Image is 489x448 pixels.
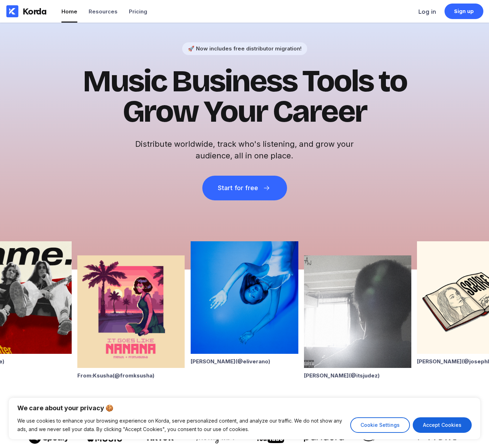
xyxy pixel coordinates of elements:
div: Resources [89,8,118,15]
p: We use cookies to enhance your browsing experience on Korda, serve personalized content, and anal... [17,417,345,434]
div: [PERSON_NAME] (@ eliverano ) [191,358,298,365]
div: [PERSON_NAME] (@ itsjudez ) [304,372,412,379]
img: From:Ksusha [77,255,185,368]
div: Home [61,8,77,15]
img: Eli Verano [191,241,298,354]
h2: Distribute worldwide, track who's listening, and grow your audience, all in one place. [132,138,358,162]
div: Sign up [454,8,474,15]
a: Sign up [445,4,483,19]
h1: Music Business Tools to Grow Your Career [72,66,418,127]
button: Cookie Settings [350,417,410,433]
div: From:Ksusha (@ fromksusha ) [77,372,185,379]
img: Alan Ward [304,255,412,368]
div: Korda [23,6,47,17]
button: Start for free [202,176,287,200]
div: 🚀 Now includes free distributor migration! [188,45,302,52]
div: Log in [418,8,436,15]
button: Accept Cookies [413,417,472,433]
div: Start for free [218,184,258,192]
p: We care about your privacy 🍪 [17,404,472,412]
div: Pricing [129,8,147,15]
